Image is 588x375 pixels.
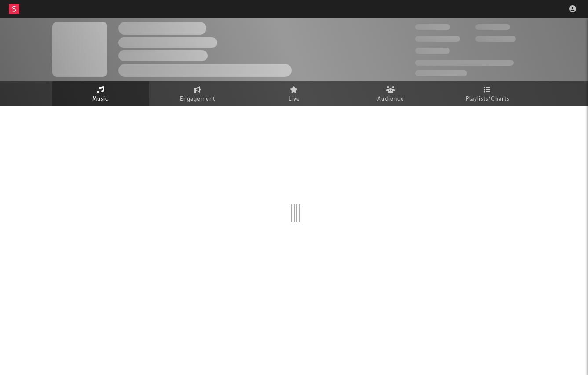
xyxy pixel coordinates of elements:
span: 1,000,000 [475,36,516,42]
span: Live [289,94,300,105]
a: Music [52,81,149,106]
span: 300,000 [415,24,450,30]
span: 100,000 [415,48,450,54]
span: 50,000,000 [415,36,460,42]
a: Audience [343,81,439,106]
span: Playlists/Charts [466,94,509,105]
span: Music [92,94,109,105]
span: 50,000,000 Monthly Listeners [415,60,514,66]
span: 100,000 [475,24,510,30]
a: Playlists/Charts [439,81,536,106]
a: Live [246,81,343,106]
span: Audience [377,94,404,105]
span: Engagement [180,94,215,105]
span: Jump Score: 85.0 [415,70,467,76]
a: Engagement [149,81,246,106]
